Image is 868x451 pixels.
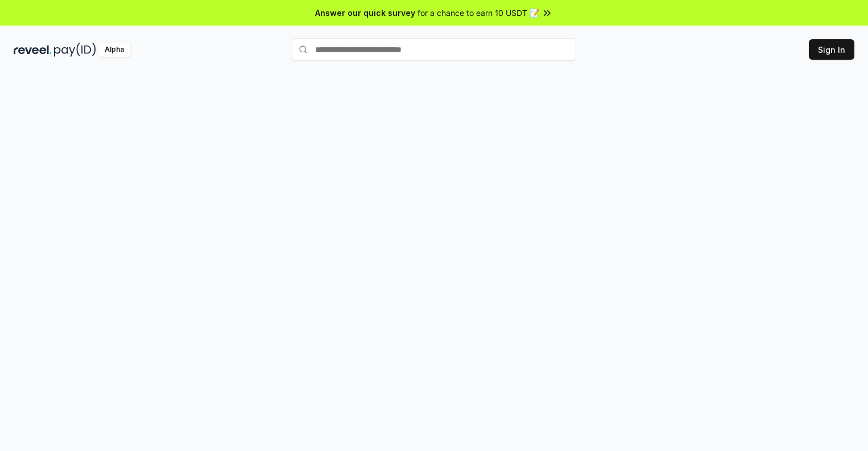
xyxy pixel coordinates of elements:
[54,43,96,57] img: pay_id
[418,7,539,19] span: for a chance to earn 10 USDT 📝
[809,39,854,60] button: Sign In
[14,43,52,57] img: reveel_dark
[315,7,415,19] span: Answer our quick survey
[98,43,130,57] div: Alpha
